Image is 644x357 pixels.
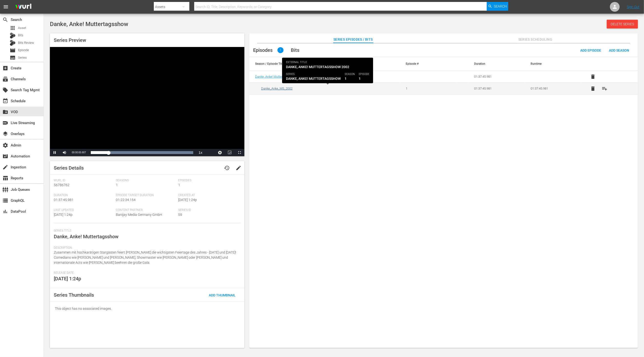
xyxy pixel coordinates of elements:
th: Season / Episode Title [249,57,400,71]
span: Bits [291,47,299,53]
span: Series Episodes / Bits [333,37,373,43]
span: 59 [178,213,182,217]
a: Danke_Anke_MS_2002 [261,87,293,90]
span: Wurl Id [54,179,114,183]
span: Zusammen mit hochkarätigen Stargästen feiert [PERSON_NAME] die wichtigsten Feiertage des Jahres -... [54,250,236,265]
span: DataPool [2,209,8,214]
button: Add Season [605,46,633,55]
div: This object has no associated images. [50,302,244,315]
td: 01:37:45.981 [468,71,525,83]
button: delete [587,83,599,94]
button: delete [587,71,599,82]
span: Description: [54,246,238,250]
span: Series [10,55,16,61]
span: 56786762 [54,183,69,187]
button: playlist_add [599,83,611,94]
button: Search [487,2,508,11]
a: Danke, Anke! Muttertagsshow Season 1(1) [255,75,313,78]
span: Asset [18,26,26,30]
th: Episode # [400,57,456,71]
span: VOD [2,109,8,115]
span: Banijay Media Germany GmbH [116,213,162,217]
th: Runtime [525,57,581,71]
span: Episode [18,48,29,53]
span: Content Partner [116,208,176,212]
span: delete [590,74,596,80]
span: Job Queues [2,187,8,192]
td: 1 [400,82,456,94]
span: Search [2,17,8,23]
span: 1 [178,183,180,187]
span: Last Updated [54,208,114,212]
button: Playback Rate [196,149,205,156]
button: Fullscreen [235,149,244,156]
span: GraphQL [2,198,8,203]
span: Delete Series [607,22,638,26]
span: 1 [116,183,118,187]
span: Episode Target Duration [116,193,176,197]
button: Picture-in-Picture [225,149,235,156]
span: Live Streaming [2,120,8,126]
span: Series Title: [54,229,238,233]
span: Create [2,65,8,71]
span: Release Date: [54,271,238,275]
button: Add Episode [576,46,605,55]
span: Admin [2,142,8,148]
div: Progress Bar [91,151,193,154]
span: Bits Review [18,40,34,45]
span: Duration [54,193,114,197]
div: Video Player [50,47,244,156]
span: Series Scheduling [517,37,554,43]
div: Bits Review [10,40,16,46]
span: Series ID [178,208,238,212]
button: Delete Series [607,20,638,28]
span: Add Season [605,48,633,52]
span: menu [3,4,9,10]
button: Add Thumbnail [205,291,239,299]
span: Danke, Anke! Muttertagsshow Season 1 ( 1 ) [255,75,313,78]
button: Mute [60,149,69,156]
span: [DATE] 1:24p [54,213,73,217]
button: history [221,162,233,174]
span: Episodes [178,179,238,183]
span: Seasons [116,179,176,183]
span: Episode [10,47,16,53]
div: Bits [10,33,16,38]
th: Duration [468,57,525,71]
span: history [224,165,230,171]
span: Reports [2,175,8,181]
img: ans4CAIJ8jUAAAAAAAAAAAAAAAAAAAAAAAAgQb4GAAAAAAAAAAAAAAAAAAAAAAAAJMjXAAAAAAAAAAAAAAAAAAAAAAAAgAT5G... [12,1,35,13]
button: edit [233,162,244,174]
span: 01:22:34.154 [116,198,136,202]
span: Overlays [2,131,8,137]
span: [DATE] 1:24p [54,276,81,282]
span: 1 [277,47,284,53]
span: Add Thumbnail [205,293,239,297]
td: 01:37:45.981 [468,82,525,94]
span: Search Tag Mgmt [2,87,8,93]
span: 01:37:45.981 [54,198,74,202]
button: Jump To Time [215,149,225,156]
span: Series Thumbnails [54,292,94,298]
span: Series Details [54,165,84,171]
span: Automation [2,153,8,159]
span: [DATE] 1:24p [178,198,197,202]
td: 01:37:45.981 [525,82,581,94]
span: 00:00:00.807 [72,151,86,154]
span: Bits [18,33,23,38]
span: Ingestion [2,164,8,170]
span: delete [590,86,596,92]
span: Danke, Anke! Muttertagsshow [50,21,128,27]
span: Asset [10,25,16,31]
span: Created At [178,193,238,197]
span: edit [236,165,241,171]
span: Add Episode [576,48,605,52]
span: playlist_add [602,86,608,92]
span: Series [18,55,27,60]
button: Pause [50,149,60,156]
span: Schedule [2,98,8,104]
span: Channels [2,76,8,82]
span: Series Preview [54,37,86,43]
span: Danke, Anke! Muttertagsshow [54,234,119,239]
span: Search [494,2,507,11]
